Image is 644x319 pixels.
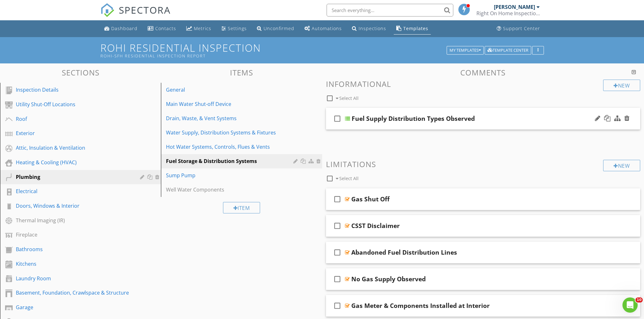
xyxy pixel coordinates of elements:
[485,47,531,53] a: Template Center
[16,245,131,253] div: Bathrooms
[326,68,641,77] h3: Comments
[327,4,453,16] input: Search everything...
[184,23,214,35] a: Metrics
[100,3,114,17] img: The Best Home Inspection Software - Spectora
[100,42,544,58] h1: ROHI Residential Inspection
[635,297,643,303] span: 10
[16,217,131,224] div: Thermal Imaging (IR)
[349,23,389,35] a: Inspections
[166,186,295,193] div: Well Water Components
[155,25,176,31] div: Contacts
[166,143,295,151] div: Hot Water Systems, Controls, Flues & Vents
[351,302,490,309] div: Gas Meter & Components Installed at Interior
[16,144,131,152] div: Attic, Insulation & Ventilation
[100,9,171,22] a: SPECTORA
[339,95,359,101] span: Select All
[16,129,131,137] div: Exterior
[16,115,131,123] div: Roof
[166,100,295,108] div: Main Water Shut-off Device
[339,175,359,181] span: Select All
[16,173,131,181] div: Plumbing
[488,48,528,53] div: Template Center
[16,202,131,210] div: Doors, Windows & Interior
[302,23,344,35] a: Automations (Basic)
[332,298,342,313] i: check_box_outline_blank
[622,297,638,313] iframe: Intercom live chat
[503,25,540,31] div: Support Center
[194,25,211,31] div: Metrics
[332,271,342,287] i: check_box_outline_blank
[166,157,295,165] div: Fuel Storage & Distribution Systems
[332,245,342,260] i: check_box_outline_blank
[351,222,400,230] div: CSST Disclaimer
[16,187,131,195] div: Electrical
[166,172,295,179] div: Sump Pump
[326,80,641,88] h3: Informational
[219,23,249,35] a: Settings
[145,23,179,35] a: Contacts
[16,275,131,282] div: Laundry Room
[166,129,295,136] div: Water Supply, Distribution Systems & Fixtures
[100,53,449,58] div: ROHI-SFH Residential Inspection Report
[450,48,481,53] div: My Templates
[351,249,457,256] div: Abandoned Fuel Distribution Lines
[16,86,131,94] div: Inspection Details
[254,23,297,35] a: Unconfirmed
[603,160,640,171] div: New
[228,25,247,31] div: Settings
[351,195,390,203] div: Gas Shut Off
[494,23,543,35] a: Support Center
[485,46,531,55] button: Template Center
[16,260,131,268] div: Kitchens
[403,25,428,31] div: Templates
[394,23,431,35] a: Templates
[494,4,535,10] div: [PERSON_NAME]
[166,114,295,122] div: Drain, Waste, & Vent Systems
[111,25,137,31] div: Dashboard
[166,86,295,94] div: General
[312,25,342,31] div: Automations
[326,160,641,168] h3: Limitations
[16,289,131,296] div: Basement, Foundation, Crawlspace & Structure
[16,231,131,238] div: Fireplace
[332,192,342,207] i: check_box_outline_blank
[264,25,294,31] div: Unconfirmed
[119,3,171,16] span: SPECTORA
[351,275,426,283] div: No Gas Supply Observed
[223,202,260,213] div: Item
[332,218,342,233] i: check_box_outline_blank
[161,68,322,77] h3: Items
[16,159,131,166] div: Heating & Cooling (HVAC)
[447,46,484,55] button: My Templates
[476,10,540,16] div: Right On Home Inspections, LLC
[332,111,342,126] i: check_box_outline_blank
[352,115,475,122] div: Fuel Supply Distribution Types Observed
[16,303,131,311] div: Garage
[603,80,640,91] div: New
[16,101,131,108] div: Utility Shut-Off Locations
[102,23,140,35] a: Dashboard
[359,25,386,31] div: Inspections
